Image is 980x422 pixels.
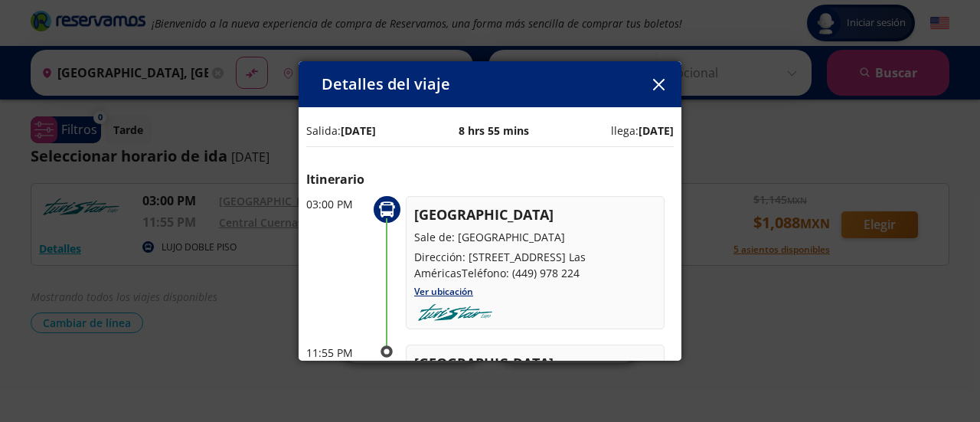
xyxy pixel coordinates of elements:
p: Itinerario [306,170,674,188]
p: 03:00 PM [306,196,367,212]
p: Detalles del viaje [322,73,450,96]
p: Sale de: [GEOGRAPHIC_DATA] [414,229,656,245]
p: [GEOGRAPHIC_DATA] [414,353,656,374]
p: Salida: [306,123,376,139]
p: llega: [611,123,674,139]
b: [DATE] [639,123,674,138]
b: [DATE] [341,123,376,138]
p: 8 hrs 55 mins [459,123,529,139]
img: turistar-lujo.png [414,304,496,321]
p: Dirección: [STREET_ADDRESS] Las AméricasTeléfono: (449) 978 224 [414,249,656,281]
p: [GEOGRAPHIC_DATA] [414,204,656,225]
a: Ver ubicación [414,285,473,298]
p: 11:55 PM [306,345,367,361]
